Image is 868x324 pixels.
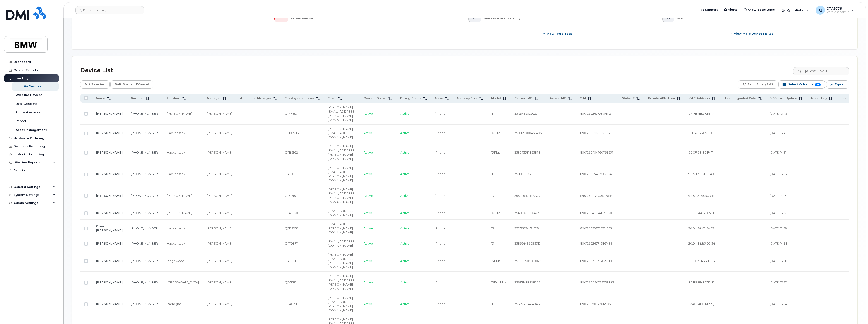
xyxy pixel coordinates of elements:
a: [PHONE_NUMBER] [131,226,159,230]
span: 8901260318746534165 [580,226,612,230]
span: Active [364,112,373,115]
span: Private APN Area [648,96,675,100]
span: Quicklinks [787,8,804,12]
span: 8901260494760763657 [580,151,613,154]
div: Quicklinks [779,6,812,15]
span: 98:50:2E:90:67:C8 [688,194,714,197]
span: [DATE] 13:43 [770,112,787,115]
span: 356371483328246 [514,281,540,284]
span: QT47182 [285,112,297,115]
span: QT47182 [285,281,297,284]
div: QTA9776 [813,6,857,15]
span: MDM Last Update [770,96,797,100]
span: Active [400,131,410,135]
a: [PERSON_NAME] [96,151,123,154]
span: View More Device Makes [734,31,773,36]
span: Active [364,302,373,306]
span: Active [364,131,373,135]
span: QTD7954 [285,226,298,230]
span: iPhone [435,302,445,306]
span: QT45850 [285,211,298,215]
span: 15 Plus [491,151,500,154]
span: Q470910 [285,172,297,176]
span: 13 [491,194,494,197]
a: [PERSON_NAME] [96,211,123,215]
span: 9C:58:3C:51:C5:A9 [688,172,714,176]
a: [PERSON_NAME] [96,172,123,176]
span: 39 [666,17,670,20]
span: 8901260707736179959 [580,302,612,306]
span: Bulk Suspend/Cancel [115,81,149,88]
a: [PERSON_NAME] [96,112,123,115]
span: iPhone [435,112,445,115]
span: Asset Tag [810,96,827,100]
span: 11 [491,112,493,115]
span: 15 Pro Max [491,281,506,284]
span: Send Email/SMS [748,81,773,88]
a: [PHONE_NUMBER] [131,242,159,245]
span: [EMAIL_ADDRESS][PERSON_NAME][DOMAIN_NAME] [328,222,355,234]
span: Active [400,194,410,197]
a: [PHONE_NUMBER] [131,211,159,215]
span: Edit Selected [84,81,105,88]
span: Active [364,172,373,176]
span: iPhone [435,259,445,263]
span: [DATE] 14:16 [770,194,786,197]
span: [DATE] 14:38 [770,242,787,245]
span: Location [167,96,180,100]
span: 20:04:84:B5:D3:34 [688,242,715,245]
span: 11 [491,302,493,306]
input: Find something... [75,6,144,14]
span: 358654496093313 [514,242,541,245]
span: [DATE] 13:57 [770,281,787,284]
span: 359175924474528 [514,226,539,230]
a: [PERSON_NAME] [96,131,123,135]
span: [DATE] 13:58 [770,259,787,263]
a: [PHONE_NUMBER] [131,281,159,284]
span: iPhone [435,151,445,154]
button: 39 [662,14,674,22]
span: [PERSON_NAME] [167,194,192,197]
div: [PERSON_NAME] [207,131,232,135]
span: QT80586 [285,131,299,135]
span: Q470977 [285,242,298,245]
span: Current Status [364,96,387,100]
span: iPhone [435,226,445,230]
span: Support [705,7,718,12]
button: View More Device Makes [662,29,842,38]
a: [PHONE_NUMBER] [131,302,159,306]
span: Carrier IMEI [514,96,533,100]
span: Active [400,281,410,284]
span: Hackensack [167,226,185,230]
span: [PERSON_NAME][EMAIL_ADDRESS][PERSON_NAME][DOMAIN_NAME] [328,105,355,122]
a: [PHONE_NUMBER] [131,172,159,176]
span: 16 Plus [491,211,500,215]
a: Knowledge Base [741,5,778,14]
span: 27 [472,17,477,20]
span: Additional Manager [240,96,271,100]
span: 353073591865878 [514,151,540,154]
span: 354509710216427 [514,211,539,215]
span: Active [400,211,410,215]
span: Name [96,96,105,100]
span: 13 [491,242,494,245]
span: QTB5952 [285,151,298,154]
span: Q [819,7,822,13]
span: 38 [815,83,821,86]
a: [PERSON_NAME] [96,194,123,197]
span: [PERSON_NAME][EMAIL_ADDRESS][DOMAIN_NAME] [328,127,355,139]
div: [PERSON_NAME] [207,259,232,263]
span: Number [131,96,144,100]
span: [PERSON_NAME][EMAIL_ADDRESS][PERSON_NAME][DOMAIN_NAME] [328,253,355,269]
span: SIM [580,96,586,100]
span: Q481611 [285,259,296,263]
span: Hackensack [167,242,185,245]
span: QTC1907 [285,194,298,197]
span: iPhone [435,131,445,135]
span: Alerts [728,7,737,12]
span: 8901260267753194712 [580,112,611,115]
span: [PERSON_NAME][EMAIL_ADDRESS][PERSON_NAME][DOMAIN_NAME] [328,144,355,161]
span: 13 [491,226,494,230]
span: Billing Status [400,96,421,100]
span: 350879900456495 [514,131,542,135]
